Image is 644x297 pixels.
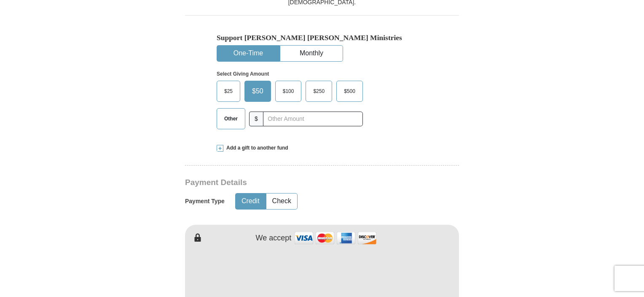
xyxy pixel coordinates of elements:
[340,85,360,98] span: $500
[248,85,268,98] span: $50
[185,178,400,188] h3: Payment Details
[249,112,263,126] span: $
[223,144,288,152] span: Add a gift to another fund
[220,85,237,98] span: $25
[185,198,225,205] h5: Payment Type
[220,112,242,125] span: Other
[309,85,329,98] span: $250
[293,229,378,247] img: credit cards accepted
[217,71,269,77] strong: Select Giving Amount
[266,193,297,209] button: Check
[280,46,343,61] button: Monthly
[217,46,279,61] button: One-Time
[279,85,298,98] span: $100
[263,112,363,126] input: Other Amount
[236,193,266,209] button: Credit
[217,33,427,42] h5: Support [PERSON_NAME] [PERSON_NAME] Ministries
[256,234,292,243] h4: We accept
